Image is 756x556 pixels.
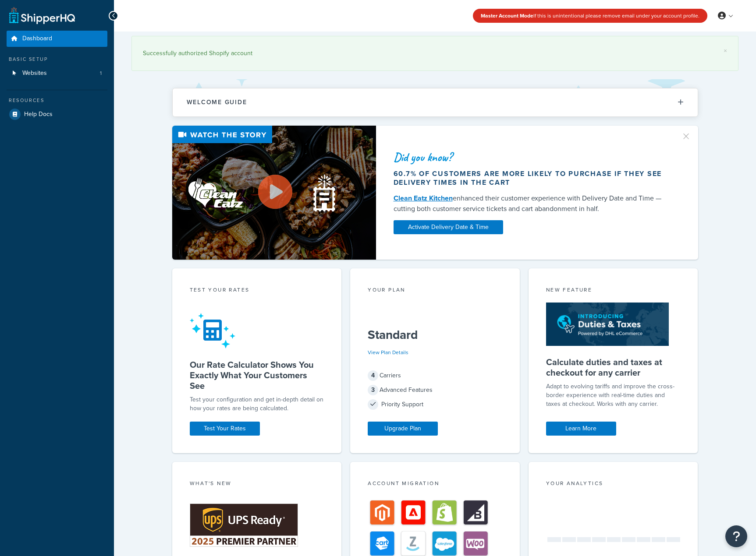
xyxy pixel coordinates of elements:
a: Clean Eatz Kitchen [394,193,453,203]
div: If this is unintentional please remove email under your account profile. [473,9,707,23]
a: View Plan Details [368,348,408,356]
p: Adapt to evolving tariffs and improve the cross-border experience with real-time duties and taxes... [546,382,681,408]
span: Dashboard [22,35,52,42]
div: enhanced their customer experience with Delivery Date and Time — cutting both customer service ti... [394,193,671,214]
div: 60.7% of customers are more likely to purchase if they see delivery times in the cart [394,169,671,187]
h5: Standard [368,328,502,342]
div: Priority Support [368,398,502,411]
div: Did you know? [394,151,671,163]
div: Basic Setup [7,56,107,63]
span: Websites [22,70,47,77]
div: New Feature [546,286,681,296]
span: 1 [100,70,102,77]
div: Your Analytics [546,479,681,489]
div: Advanced Features [368,384,502,396]
div: Successfully authorized Shopify account [143,47,727,60]
div: Resources [7,97,107,104]
div: What's New [190,479,324,489]
a: Upgrade Plan [368,422,438,436]
h2: Welcome Guide [187,99,247,106]
a: Websites1 [7,65,107,81]
div: Carriers [368,369,502,382]
li: Websites [7,65,107,81]
a: Activate Delivery Date & Time [394,220,503,234]
div: Account Migration [368,479,502,489]
span: 4 [368,370,378,381]
h5: Our Rate Calculator Shows You Exactly What Your Customers See [190,359,324,391]
span: 3 [368,385,378,395]
a: Help Docs [7,106,107,122]
button: Open Resource Center [725,525,747,547]
div: Test your rates [190,286,324,296]
div: Test your configuration and get in-depth detail on how your rates are being calculated. [190,395,324,413]
span: Help Docs [24,111,53,118]
button: Welcome Guide [173,88,698,116]
div: Your Plan [368,286,502,296]
a: Dashboard [7,31,107,47]
img: Video thumbnail [172,126,376,260]
strong: Master Account Mode [481,12,533,20]
h5: Calculate duties and taxes at checkout for any carrier [546,357,681,378]
a: × [724,47,727,54]
a: Learn More [546,422,616,436]
a: Test Your Rates [190,422,260,436]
